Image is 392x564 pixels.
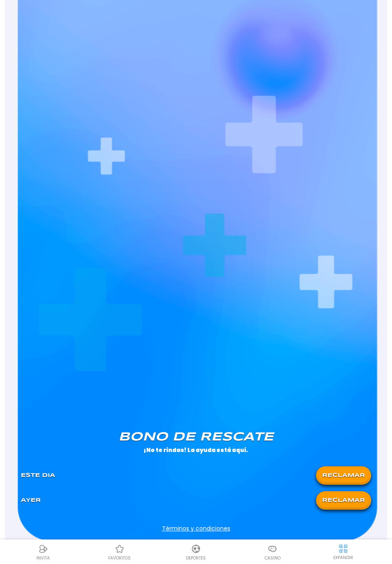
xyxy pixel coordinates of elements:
[115,544,125,554] img: Casino Favoritos
[5,543,81,561] a: ReferralReferralINVITA
[21,496,41,505] p: Ayer
[234,543,311,561] a: CasinoCasinoCasino
[81,543,158,561] a: Casino FavoritosCasino Favoritosfavoritos
[36,555,50,561] p: INVITA
[318,468,369,483] button: RECLAMAR
[38,544,48,554] img: Referral
[333,555,353,561] p: EXPANDIR
[267,544,277,554] img: Casino
[318,493,369,508] button: RECLAMAR
[21,471,55,480] p: Este Dia
[16,524,376,533] a: Términos y condiciones
[21,431,371,443] p: Bono de rescate
[186,555,206,561] p: Deportes
[338,544,348,554] img: hide
[108,555,131,561] p: favoritos
[265,555,281,561] p: Casino
[158,543,234,561] a: DeportesDeportesDeportes
[21,447,371,453] p: ¡No te rindas! La ayuda está aquí.
[191,544,201,554] img: Deportes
